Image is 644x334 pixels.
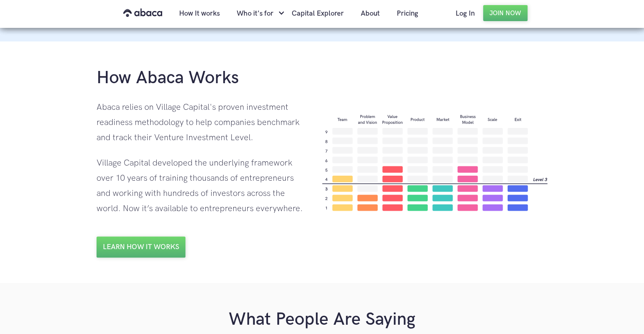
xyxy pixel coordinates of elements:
div: Abaca relies on Village Capital's proven investment readiness methodology to help companies bench... [97,100,305,145]
div: Village Capital developed the underlying framework over 10 years of training thousands of entrepr... [97,155,305,216]
a: Learn how it works [97,236,185,258]
h1: What People Are Saying [97,308,547,331]
a: Join Now [483,5,528,21]
h1: How Abaca Works [97,67,239,90]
